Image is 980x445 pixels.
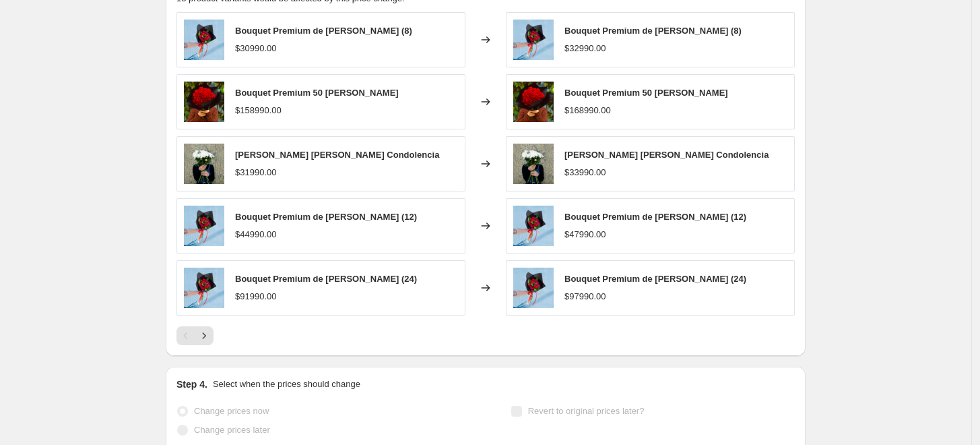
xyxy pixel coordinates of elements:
[235,290,276,303] div: $91990.00
[564,26,742,36] span: Bouquet Premium de [PERSON_NAME] (8)
[184,268,224,308] img: 81C5E73A-59AB-48C8-840E-0A27F6792D8E_80x.jpg
[213,378,360,391] p: Select when the prices should change
[195,326,214,345] button: Next
[235,228,276,241] div: $44990.00
[184,20,224,60] img: 81C5E73A-59AB-48C8-840E-0A27F6792D8E_80x.jpg
[513,144,554,184] img: DSC_8548_80x.png
[513,268,554,308] img: 81C5E73A-59AB-48C8-840E-0A27F6792D8E_80x.jpg
[235,212,417,222] span: Bouquet Premium de [PERSON_NAME] (12)
[564,212,746,222] span: Bouquet Premium de [PERSON_NAME] (12)
[513,206,554,246] img: 81C5E73A-59AB-48C8-840E-0A27F6792D8E_80x.jpg
[564,166,606,179] div: $33990.00
[235,166,276,179] div: $31990.00
[564,274,746,284] span: Bouquet Premium de [PERSON_NAME] (24)
[235,150,439,160] span: [PERSON_NAME] [PERSON_NAME] Condolencia
[235,26,412,36] span: Bouquet Premium de [PERSON_NAME] (8)
[176,326,214,345] nav: Pagination
[564,150,769,160] span: [PERSON_NAME] [PERSON_NAME] Condolencia
[235,88,399,98] span: Bouquet Premium 50 [PERSON_NAME]
[235,104,282,117] div: $158990.00
[528,406,645,416] span: Revert to original prices later?
[194,425,270,435] span: Change prices later
[513,82,554,122] img: 11_eb2171c6-ff25-4c26-8550-4ebaace6b347_80x.jpg
[564,88,728,98] span: Bouquet Premium 50 [PERSON_NAME]
[564,228,606,241] div: $47990.00
[513,20,554,60] img: 81C5E73A-59AB-48C8-840E-0A27F6792D8E_80x.jpg
[564,290,606,303] div: $97990.00
[184,82,224,122] img: 11_eb2171c6-ff25-4c26-8550-4ebaace6b347_80x.jpg
[235,274,417,284] span: Bouquet Premium de [PERSON_NAME] (24)
[184,206,224,246] img: 81C5E73A-59AB-48C8-840E-0A27F6792D8E_80x.jpg
[564,104,611,117] div: $168990.00
[235,42,276,55] div: $30990.00
[184,144,224,184] img: DSC_8548_80x.png
[564,42,606,55] div: $32990.00
[176,378,207,391] h2: Step 4.
[194,406,269,416] span: Change prices now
